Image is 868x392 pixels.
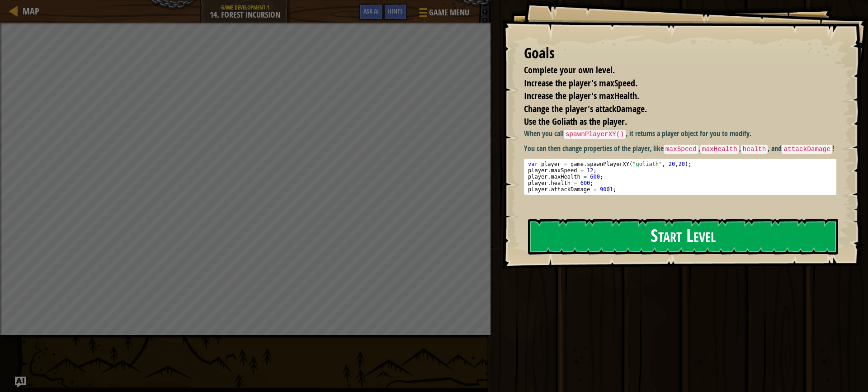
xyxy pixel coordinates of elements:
[700,145,739,154] code: maxHealth
[429,7,469,19] span: Game Menu
[524,103,647,115] span: Change the player's attackDamage.
[18,5,39,17] a: Map
[412,4,475,25] button: Game Menu
[513,103,834,116] li: Change the player's attackDamage.
[15,377,26,387] button: Ask AI
[359,4,383,20] button: Ask AI
[513,77,834,90] li: Increase the player's maxSpeed.
[363,7,379,15] span: Ask AI
[664,145,698,154] code: maxSpeed
[524,64,615,76] span: Complete your own level.
[524,90,639,102] span: Increase the player's maxHealth.
[528,219,838,255] button: Start Level
[524,77,637,89] span: Increase the player's maxSpeed.
[23,5,39,17] span: Map
[524,43,836,64] div: Goals
[513,64,834,77] li: Complete your own level.
[782,145,832,154] code: attackDamage
[524,128,843,139] p: When you call , it returns a player object for you to modify.
[513,90,834,103] li: Increase the player's maxHealth.
[513,115,834,128] li: Use the Goliath as the player.
[524,115,627,128] span: Use the Goliath as the player.
[524,143,843,154] p: You can then change properties of the player, like , , , and !
[741,145,768,154] code: health
[388,7,403,15] span: Hints
[564,130,626,139] code: spawnPlayerXY()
